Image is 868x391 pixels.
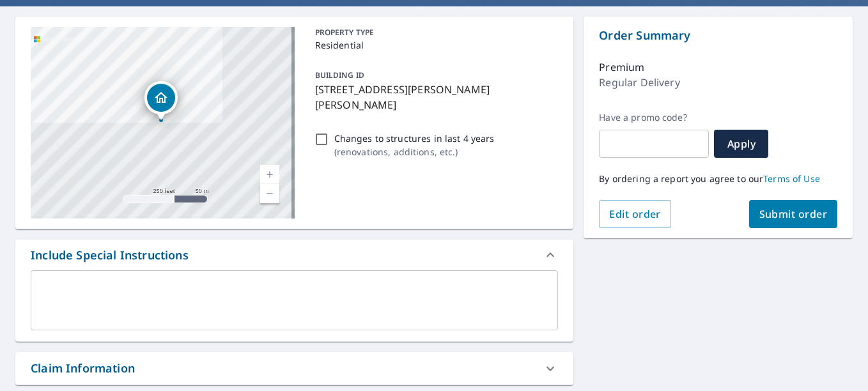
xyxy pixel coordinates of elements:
[724,137,758,151] span: Apply
[599,173,837,185] p: By ordering a report you agree to our
[714,130,768,158] button: Apply
[609,207,661,221] span: Edit order
[315,38,554,52] p: Residential
[31,247,189,264] div: Include Special Instructions
[599,75,679,90] p: Regular Delivery
[599,112,709,123] label: Have a promo code?
[599,200,671,228] button: Edit order
[599,27,837,44] p: Order Summary
[15,352,573,385] div: Claim Information
[15,240,573,270] div: Include Special Instructions
[260,184,279,203] a: Current Level 17, Zoom Out
[599,59,644,75] p: Premium
[334,145,495,158] p: ( renovations, additions, etc. )
[749,200,838,228] button: Submit order
[315,82,554,112] p: [STREET_ADDRESS][PERSON_NAME][PERSON_NAME]
[315,27,554,38] p: PROPERTY TYPE
[315,70,364,80] p: BUILDING ID
[334,132,495,145] p: Changes to structures in last 4 years
[31,360,135,377] div: Claim Information
[763,172,820,185] a: Terms of Use
[144,81,178,121] div: Dropped pin, building 1, Residential property, 2517 Joe Farmer Ln Stokes, NC 27884
[759,207,828,221] span: Submit order
[260,165,279,184] a: Current Level 17, Zoom In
